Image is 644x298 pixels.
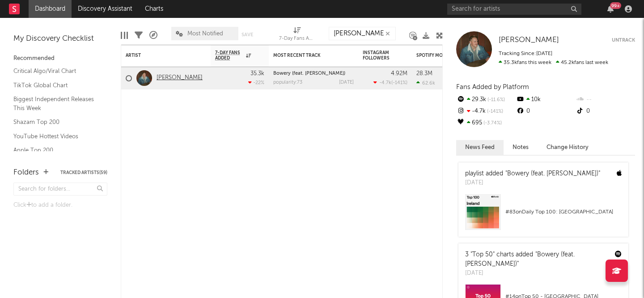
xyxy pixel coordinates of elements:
[13,81,98,90] a: TikTok Global Chart
[13,200,107,211] div: Click to add a folder.
[273,80,302,85] div: popularity: 73
[456,140,504,155] button: News Feed
[250,71,264,77] div: 35.3k
[610,2,621,9] div: 99 +
[241,32,253,37] button: Save
[149,22,157,48] div: A&R Pipeline
[465,251,575,267] a: "Bowery (feat. [PERSON_NAME])"
[465,269,608,278] div: [DATE]
[273,53,340,58] div: Most Recent Track
[393,81,406,85] span: -141 %
[465,250,608,269] div: 3 "Top 50" charts added
[13,132,98,141] a: YouTube Hottest Videos
[60,170,107,175] button: Tracked Artists(59)
[482,121,502,126] span: -3.74 %
[126,53,193,58] div: Artist
[279,34,315,44] div: 7-Day Fans Added (7-Day Fans Added)
[538,140,597,155] button: Change History
[135,22,143,48] div: Filters
[516,106,575,117] div: 0
[379,81,391,85] span: -4.7k
[505,207,622,217] div: # 83 on Daily Top 100: [GEOGRAPHIC_DATA]
[13,53,107,64] div: Recommended
[279,22,315,48] div: 7-Day Fans Added (7-Day Fans Added)
[516,94,575,106] div: 10k
[373,80,407,85] div: ( )
[505,170,600,177] a: "Bowery (feat. [PERSON_NAME])"
[157,74,203,82] a: [PERSON_NAME]
[576,94,635,106] div: --
[13,167,39,178] div: Folders
[363,50,394,61] div: Instagram Followers
[391,71,407,77] div: 4.92M
[499,51,552,56] span: Tracking Since: [DATE]
[248,80,264,85] div: -22 %
[504,140,538,155] button: Notes
[486,98,505,102] span: -11.6 %
[456,106,516,117] div: -4.7k
[215,50,244,61] span: 7-Day Fans Added
[456,94,516,106] div: 29.3k
[416,80,435,86] div: 62.6k
[465,169,600,179] div: playlist added
[499,36,559,44] span: [PERSON_NAME]
[576,106,635,117] div: 0
[187,31,223,37] span: Most Notified
[456,117,516,129] div: 695
[607,5,614,13] button: 99+
[416,53,483,58] div: Spotify Monthly Listeners
[499,60,551,65] span: 35.3k fans this week
[612,36,635,45] button: Untrack
[13,183,107,196] input: Search for folders...
[273,71,354,76] div: Bowery (feat. Kings of Leon)
[13,34,107,44] div: My Discovery Checklist
[273,71,345,76] a: Bowery (feat. [PERSON_NAME])
[13,145,98,155] a: Apple Top 200
[465,179,600,187] div: [DATE]
[329,27,396,40] input: Search...
[486,109,503,114] span: -141 %
[456,84,529,90] span: Fans Added by Platform
[416,71,432,77] div: 28.3M
[13,66,98,76] a: Critical Algo/Viral Chart
[13,94,98,113] a: Biggest Independent Releases This Week
[339,80,354,85] div: [DATE]
[447,4,581,15] input: Search for artists
[499,60,608,65] span: 45.2k fans last week
[499,36,559,45] a: [PERSON_NAME]
[13,117,98,127] a: Shazam Top 200
[458,194,628,237] a: #83onDaily Top 100: [GEOGRAPHIC_DATA]
[121,22,128,48] div: Edit Columns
